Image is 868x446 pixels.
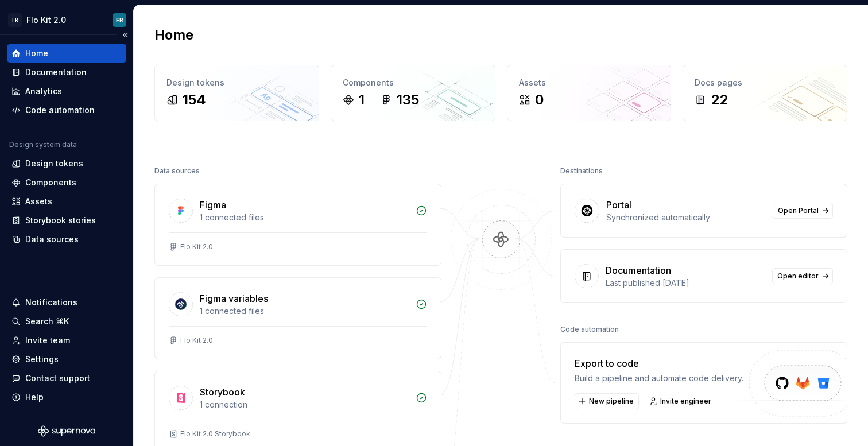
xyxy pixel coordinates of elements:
div: FR [8,13,22,27]
a: Figma variables1 connected filesFlo Kit 2.0 [154,277,441,359]
button: New pipeline [575,393,639,409]
span: Open Portal [778,206,819,215]
div: Documentation [606,263,671,277]
a: Home [7,44,126,63]
div: Build a pipeline and automate code delivery. [575,373,743,384]
div: Assets [25,196,52,207]
div: Storybook [200,385,245,399]
div: Home [25,48,48,59]
div: Design system data [9,140,77,149]
div: Code automation [560,321,619,338]
h2: Home [154,26,193,44]
div: Design tokens [25,158,83,169]
div: Settings [25,354,59,365]
div: Design tokens [166,77,307,88]
a: Code automation [7,101,126,119]
div: 0 [535,91,544,109]
svg: Supernova Logo [38,425,95,437]
a: Docs pages22 [683,65,847,121]
div: Assets [519,77,660,88]
a: Documentation [7,63,126,82]
span: Open editor [777,272,819,281]
span: New pipeline [589,397,634,406]
div: 135 [397,91,419,109]
div: 1 connected files [200,212,409,223]
div: Flo Kit 2.0 [180,242,213,251]
a: Components1135 [331,65,495,121]
div: Figma [200,198,226,212]
div: Synchronized automatically [606,212,766,223]
div: 154 [183,91,206,109]
button: Collapse sidebar [117,27,133,43]
span: Invite engineer [660,397,711,406]
button: FRFlo Kit 2.0FR [2,7,131,32]
div: Figma variables [200,292,268,305]
div: Export to code [575,356,743,370]
div: Invite team [25,335,70,346]
div: Notifications [25,297,77,308]
div: Components [25,177,76,188]
div: FR [116,15,123,25]
div: Documentation [25,67,87,78]
div: Destinations [560,163,603,179]
div: Data sources [154,163,200,179]
a: Invite engineer [646,393,716,409]
div: Analytics [25,86,62,97]
div: Contact support [25,373,90,384]
div: Flo Kit 2.0 [26,14,66,26]
div: 1 connected files [200,305,409,317]
div: Search ⌘K [25,316,69,327]
a: Open Portal [773,203,833,219]
div: Code automation [25,104,95,116]
a: Design tokens154 [154,65,319,121]
a: Open editor [772,268,833,284]
div: 1 connection [200,399,409,410]
button: Help [7,388,126,406]
div: Help [25,391,44,403]
a: Components [7,173,126,192]
div: Docs pages [695,77,835,88]
a: Settings [7,350,126,369]
div: 22 [711,91,728,109]
a: Data sources [7,230,126,249]
a: Analytics [7,82,126,100]
button: Search ⌘K [7,312,126,331]
a: Invite team [7,331,126,350]
button: Notifications [7,293,126,312]
div: Flo Kit 2.0 Storybook [180,429,250,439]
div: Portal [606,198,631,212]
div: Last published [DATE] [606,277,765,289]
a: Assets [7,192,126,211]
a: Design tokens [7,154,126,173]
div: 1 [359,91,365,109]
div: Components [343,77,483,88]
a: Storybook stories [7,211,126,230]
button: Contact support [7,369,126,387]
div: Data sources [25,234,79,245]
div: Storybook stories [25,215,96,226]
a: Figma1 connected filesFlo Kit 2.0 [154,184,441,266]
div: Flo Kit 2.0 [180,336,213,345]
a: Assets0 [507,65,672,121]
